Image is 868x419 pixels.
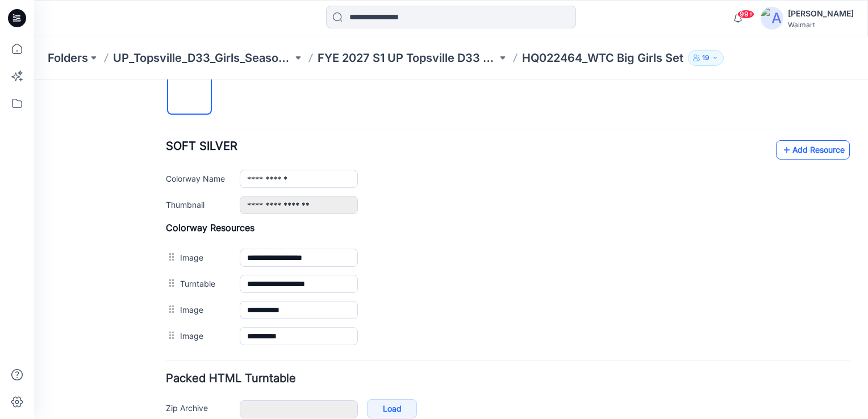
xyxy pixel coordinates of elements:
a: Folders [48,50,88,66]
p: 19 [702,52,710,64]
h4: Packed HTML Turntable [132,294,816,304]
span: 99+ [737,10,754,19]
iframe: edit-style [34,79,868,419]
div: [PERSON_NAME] [788,7,854,20]
label: Image [146,250,194,262]
p: In order to upload a packed turntable, use VStitcher or Lotta to generate an HTML turntable, then... [132,339,816,373]
label: Zip Archive [132,322,194,334]
label: Turntable [146,198,194,210]
label: Thumbnail [132,119,194,131]
a: FYE 2027 S1 UP Topsville D33 Girls Seasonal [318,50,497,66]
label: Colorway Name [132,93,194,105]
div: Walmart [788,20,854,29]
label: Image [146,224,194,236]
a: Load [333,320,383,339]
button: 19 [688,50,724,66]
a: UP_Topsville_D33_Girls_Seasonal Events [113,50,293,66]
h4: Colorway Resources [132,143,816,154]
p: HQ022464_WTC Big Girls Set [522,50,683,66]
img: avatar [761,7,783,30]
label: Image [146,171,194,184]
